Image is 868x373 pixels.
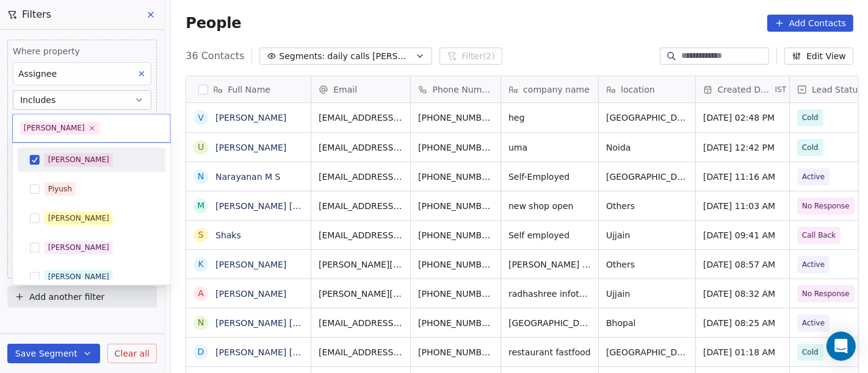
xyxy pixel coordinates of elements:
div: [PERSON_NAME] [48,154,109,165]
div: [PERSON_NAME] [24,123,85,133]
div: [PERSON_NAME] [48,271,109,282]
div: [PERSON_NAME] [48,242,109,253]
div: Piyush [48,183,72,194]
div: [PERSON_NAME] [48,213,109,224]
